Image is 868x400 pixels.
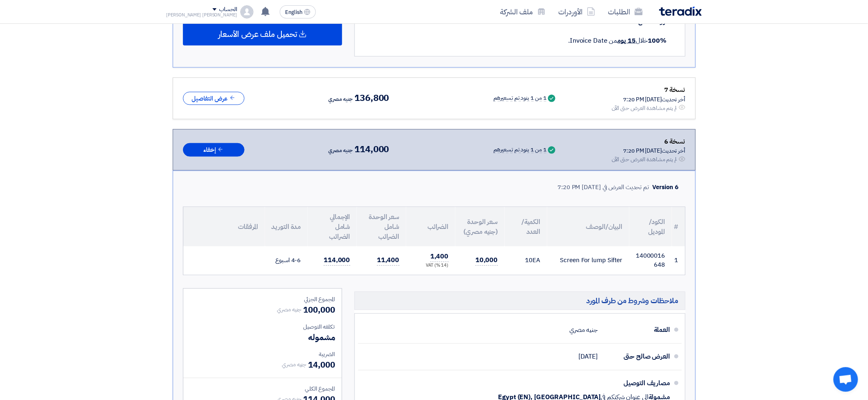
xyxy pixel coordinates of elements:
div: 1 من 1 بنود تم تسعيرهم [493,147,546,153]
div: [PERSON_NAME] [PERSON_NAME] [167,13,237,17]
span: 114,000 [354,144,389,154]
button: إخفاء [183,143,244,157]
span: جنيه مصري [282,361,306,369]
a: دردشة مفتوحة [834,367,858,392]
th: الضرائب [406,207,455,247]
span: 10 [525,256,533,265]
span: English [285,9,302,15]
span: جنيه مصري [277,306,302,314]
span: 114,000 [324,256,350,266]
th: مدة التوريد [265,207,308,247]
div: المجموع الكلي [190,385,335,393]
div: العرض صالح حتى [605,347,670,367]
div: (14 %) VAT [413,263,449,270]
div: الحساب [219,6,237,13]
div: العملة [605,320,670,340]
span: 10,000 [475,256,498,266]
a: الطلبات [602,2,649,21]
a: الأوردرات [552,2,602,21]
span: 11,400 [377,256,399,266]
span: 100,000 [304,304,335,316]
td: 4-6 اسبوع [265,247,308,275]
th: سعر الوحدة (جنيه مصري) [455,207,505,247]
th: سعر الوحدة شامل الضرائب [357,207,406,247]
div: جنيه مصري [569,322,598,338]
div: تكلفه التوصيل [190,323,335,331]
div: 1 من 1 بنود تم تسعيرهم [493,95,546,102]
div: أخر تحديث [DATE] 7:20 PM [612,95,685,104]
td: 14000016648 [629,247,672,275]
img: profile_test.png [240,5,254,18]
strong: 100% [648,36,667,46]
th: الكمية/العدد [505,207,547,247]
span: 136,800 [354,93,389,103]
div: المجموع الجزئي [190,295,335,304]
span: خلال من Invoice Date. [568,36,667,46]
td: 1 [672,247,685,275]
img: Teradix logo [659,7,702,16]
span: تحميل ملف عرض الأسعار [218,30,297,38]
span: مشموله [308,331,335,344]
div: نسخة 6 [612,136,685,147]
h5: ملاحظات وشروط من طرف المورد [354,292,685,310]
a: ملف الشركة [494,2,552,21]
th: الإجمالي شامل الضرائب [308,207,357,247]
div: مصاريف التوصيل [605,374,670,393]
div: Screen For lump Sifter [554,256,623,265]
button: English [280,5,316,18]
div: لم يتم مشاهدة العرض حتى الآن [612,155,677,164]
th: الكود/الموديل [629,207,672,247]
div: الضريبة [190,350,335,359]
span: جنيه مصري [328,146,353,155]
th: البيان/الوصف [547,207,629,247]
span: جنيه مصري [328,94,353,104]
div: تم تحديث العرض في [DATE] 7:20 PM [557,183,649,192]
td: EA [505,247,547,275]
div: نسخة 7 [612,85,685,95]
div: أخر تحديث [DATE] 7:20 PM [612,146,685,155]
div: لم يتم مشاهدة العرض حتى الآن [612,104,677,112]
u: 15 يوم [618,36,636,46]
th: # [672,207,685,247]
button: عرض التفاصيل [183,92,244,105]
span: [DATE] [578,353,598,361]
div: Version 6 [652,183,678,192]
span: 1,400 [430,252,449,262]
th: المرفقات [183,207,265,247]
span: 14,000 [308,359,335,371]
